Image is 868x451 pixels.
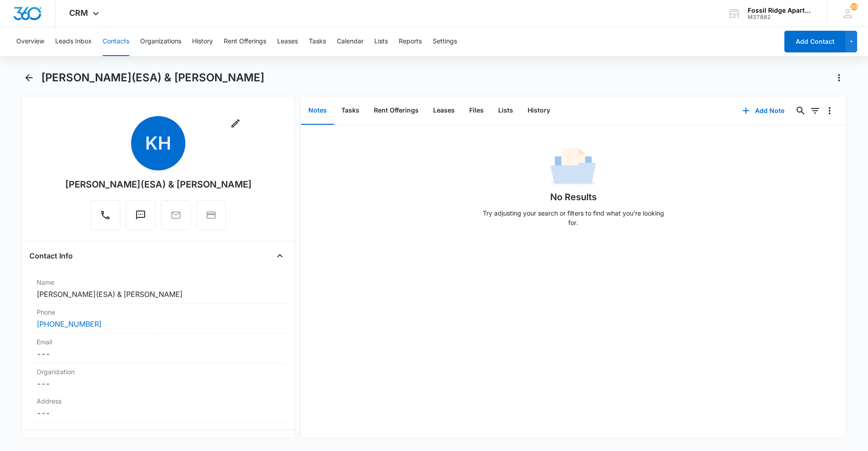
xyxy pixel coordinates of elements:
img: No Data [551,145,596,190]
button: Calendar [337,27,363,56]
button: Files [462,97,491,125]
div: Email--- [29,334,287,363]
button: Tasks [309,27,326,56]
dd: --- [37,348,280,359]
button: History [192,27,213,56]
button: Filters [808,103,822,118]
button: Leases [277,27,298,56]
button: Search... [793,103,808,118]
button: History [520,97,557,125]
button: Lists [491,97,520,125]
label: Address [37,396,280,406]
button: Notes [301,97,334,125]
a: [PHONE_NUMBER] [37,319,102,329]
h4: Contact Info [29,250,73,261]
h1: [PERSON_NAME](ESA) & [PERSON_NAME] [41,71,264,85]
button: Overflow Menu [822,103,837,118]
div: Phone[PHONE_NUMBER] [29,304,287,334]
button: Rent Offerings [367,97,426,125]
button: Add Note [733,100,793,122]
button: Reports [399,27,422,56]
div: Organization--- [29,363,287,393]
label: Organization [37,367,280,376]
button: Leases [426,97,462,125]
button: Overview [16,27,44,56]
span: 20 [850,3,858,10]
dd: --- [37,408,280,418]
div: account id [748,14,814,20]
button: Rent Offerings [224,27,266,56]
button: Settings [433,27,457,56]
button: Add Contact [784,31,845,52]
dd: [PERSON_NAME](ESA) & [PERSON_NAME] [37,289,280,300]
button: Contacts [103,27,129,56]
div: Address--- [29,393,287,423]
label: Email [37,337,280,347]
a: Text [126,214,156,222]
button: Close [273,249,287,263]
dd: --- [37,378,280,389]
button: Actions [832,70,846,85]
button: Lists [374,27,388,56]
div: account name [748,7,814,14]
div: [PERSON_NAME](ESA) & [PERSON_NAME] [65,178,252,191]
label: Name [37,277,280,287]
button: Text [126,200,156,230]
div: notifications count [850,3,858,10]
div: Name[PERSON_NAME](ESA) & [PERSON_NAME] [29,274,287,304]
p: Try adjusting your search or filters to find what you’re looking for. [478,208,668,227]
button: Back [22,70,36,85]
button: Call [90,200,120,230]
label: Phone [37,307,280,317]
button: Organizations [140,27,181,56]
span: KH [131,116,185,170]
h1: No Results [550,190,597,204]
button: Leads Inbox [55,27,92,56]
a: Call [90,214,120,222]
button: Tasks [334,97,367,125]
span: CRM [69,8,88,18]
